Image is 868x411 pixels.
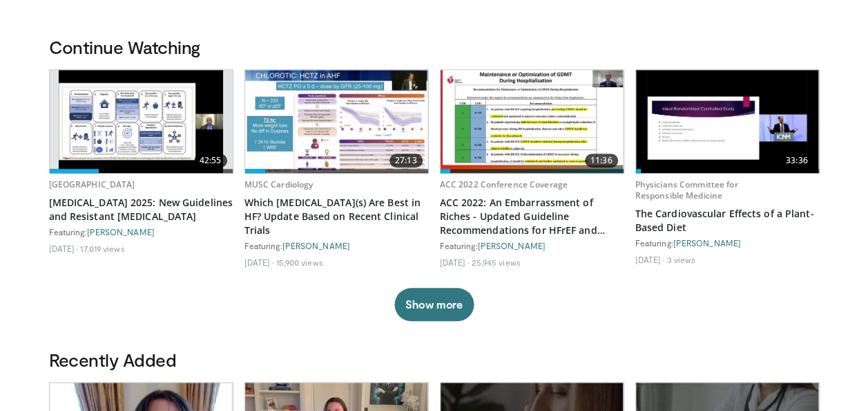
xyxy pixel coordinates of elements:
[276,257,322,268] li: 15,900 views
[49,226,233,237] div: Featuring:
[635,207,820,235] a: The Cardiovascular Effects of a Plant-Based Diet
[244,179,314,190] a: MUSC Cardiology
[282,241,350,250] a: [PERSON_NAME]
[636,70,819,173] img: 7ac82062-fff1-4667-86df-e79cab3ec70b.620x360_q85_upscale.jpg
[245,70,428,173] a: 27:13
[635,237,820,248] div: Featuring:
[441,70,624,173] a: 11:36
[635,179,738,201] a: Physicians Committee for Responsible Medicine
[49,36,820,58] h3: Continue Watching
[440,179,568,190] a: ACC 2022 Conference Coverage
[585,154,618,167] span: 11:36
[80,243,124,254] li: 17,019 views
[440,257,470,268] li: [DATE]
[441,70,624,173] img: f3e86255-4ff1-4703-a69f-4180152321cc.620x360_q85_upscale.jpg
[478,241,546,250] a: [PERSON_NAME]
[245,70,428,173] img: dc76ff08-18a3-4688-bab3-3b82df187678.620x360_q85_upscale.jpg
[636,70,819,173] a: 33:36
[49,243,79,254] li: [DATE]
[780,154,813,167] span: 33:36
[49,179,135,190] a: [GEOGRAPHIC_DATA]
[389,154,423,167] span: 27:13
[471,257,520,268] li: 25,945 views
[244,196,429,237] a: Which [MEDICAL_DATA](s) Are Best in HF? Update Based on Recent Clinical Trials
[673,238,741,248] a: [PERSON_NAME]
[49,196,233,223] a: [MEDICAL_DATA] 2025: New Guidelines and Resistant [MEDICAL_DATA]
[244,257,274,268] li: [DATE]
[394,288,474,321] button: Show more
[666,254,695,265] li: 3 views
[59,70,224,173] img: 280bcb39-0f4e-42eb-9c44-b41b9262a277.620x360_q85_upscale.jpg
[194,154,227,167] span: 42:55
[440,240,624,251] div: Featuring:
[50,70,233,173] a: 42:55
[635,254,665,265] li: [DATE]
[440,196,624,237] a: ACC 2022: An Embarrassment of Riches - Updated Guideline Recommendations for HFrEF and HFmrEF Tre...
[49,349,820,371] h3: Recently Added
[87,227,155,237] a: [PERSON_NAME]
[244,240,429,251] div: Featuring:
